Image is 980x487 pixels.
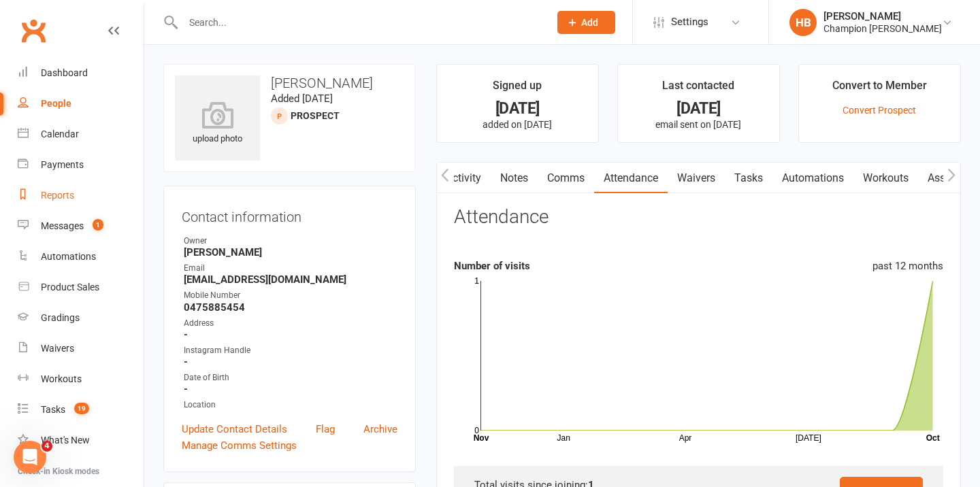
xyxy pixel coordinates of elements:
[182,421,287,437] a: Update Contact Details
[630,101,767,116] div: [DATE]
[42,441,52,452] span: 4
[184,383,397,395] strong: -
[175,75,404,90] h3: [PERSON_NAME]
[18,241,144,272] a: Automations
[74,403,89,414] span: 19
[493,77,542,101] div: Signed up
[41,404,65,415] div: Tasks
[184,262,397,275] div: Email
[41,220,84,231] div: Messages
[557,11,615,34] button: Add
[184,329,397,341] strong: -
[18,425,144,456] a: What's New
[182,437,297,454] a: Manage Comms Settings
[316,421,335,437] a: Flag
[182,204,397,224] h3: Contact information
[93,219,103,231] span: 1
[18,211,144,241] a: Messages 1
[630,119,767,130] p: email sent on [DATE]
[18,119,144,150] a: Calendar
[454,260,530,272] strong: Number of visits
[823,22,942,35] div: Champion [PERSON_NAME]
[363,421,397,437] a: Archive
[184,344,397,357] div: Instagram Handle
[449,101,586,116] div: [DATE]
[184,235,397,248] div: Owner
[41,435,90,446] div: What's New
[832,77,927,101] div: Convert to Member
[18,88,144,119] a: People
[184,246,397,258] strong: [PERSON_NAME]
[662,77,734,101] div: Last contacted
[41,251,96,262] div: Automations
[184,273,397,286] strong: [EMAIL_ADDRESS][DOMAIN_NAME]
[271,93,333,105] time: Added [DATE]
[41,159,84,170] div: Payments
[184,289,397,302] div: Mobile Number
[843,105,916,116] a: Convert Prospect
[594,163,668,194] a: Attendance
[18,58,144,88] a: Dashboard
[18,364,144,394] a: Workouts
[18,303,144,333] a: Gradings
[291,110,340,121] snap: prospect
[668,163,725,194] a: Waivers
[41,98,71,109] div: People
[184,301,397,314] strong: 0475885454
[41,312,80,323] div: Gradings
[41,129,79,139] div: Calendar
[772,163,853,194] a: Automations
[179,13,540,32] input: Search...
[18,333,144,364] a: Waivers
[41,190,74,201] div: Reports
[449,119,586,130] p: added on [DATE]
[491,163,538,194] a: Notes
[18,150,144,180] a: Payments
[184,356,397,368] strong: -
[18,180,144,211] a: Reports
[454,207,549,228] h3: Attendance
[436,163,491,194] a: Activity
[41,373,82,384] div: Workouts
[184,399,397,412] div: Location
[184,317,397,330] div: Address
[175,101,260,146] div: upload photo
[41,67,88,78] div: Dashboard
[853,163,918,194] a: Workouts
[16,14,50,48] a: Clubworx
[872,258,943,274] div: past 12 months
[14,441,46,473] iframe: Intercom live chat
[18,272,144,303] a: Product Sales
[671,7,708,37] span: Settings
[41,282,99,292] div: Product Sales
[184,371,397,384] div: Date of Birth
[581,17,598,28] span: Add
[18,394,144,425] a: Tasks 19
[725,163,772,194] a: Tasks
[789,9,817,36] div: HB
[538,163,594,194] a: Comms
[41,343,74,354] div: Waivers
[823,10,942,22] div: [PERSON_NAME]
